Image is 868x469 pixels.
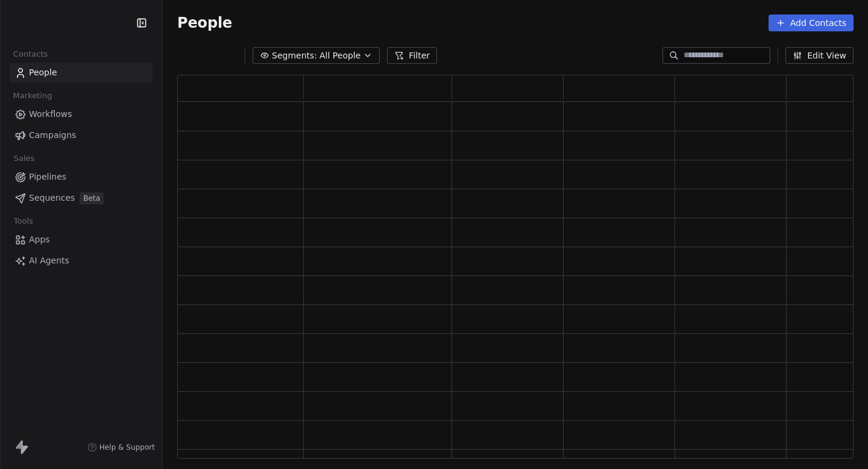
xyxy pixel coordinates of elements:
span: Segments: [272,49,317,62]
span: Help & Support [99,442,155,452]
a: People [10,63,153,83]
span: Workflows [29,108,72,121]
span: Sequences [29,192,75,204]
button: Filter [387,47,437,64]
span: People [29,66,57,79]
span: Sales [8,150,40,168]
span: AI Agents [29,254,69,267]
a: Help & Support [87,442,155,452]
a: Pipelines [10,167,153,187]
span: People [177,14,232,32]
span: Pipelines [29,171,66,183]
a: Campaigns [10,125,153,145]
span: All People [319,49,360,62]
a: Apps [10,230,153,250]
span: Tools [8,212,38,230]
a: AI Agents [10,251,153,271]
button: Edit View [785,47,854,64]
span: Contacts [8,45,53,63]
span: Campaigns [29,129,76,142]
a: SequencesBeta [10,188,153,208]
span: Apps [29,233,50,246]
span: Marketing [8,87,57,105]
button: Add Contacts [769,14,854,31]
span: Beta [80,192,104,204]
a: Workflows [10,104,153,124]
